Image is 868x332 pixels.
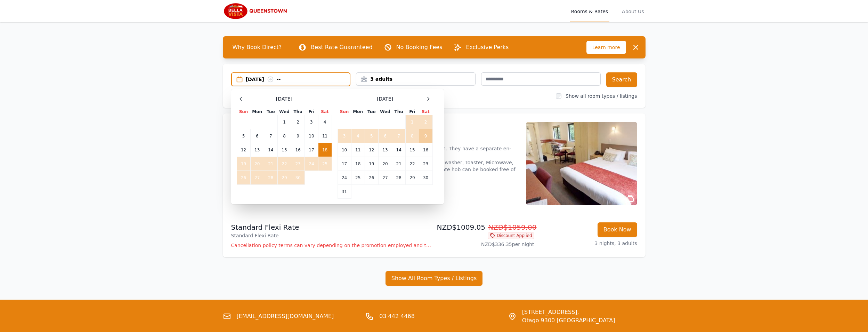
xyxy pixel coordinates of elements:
[392,109,406,115] th: Thu
[223,3,290,19] img: Bella Vista Queenstown
[237,109,250,115] th: Sun
[419,109,432,115] th: Sat
[264,109,277,115] th: Tue
[419,129,432,143] td: 9
[264,171,277,185] td: 28
[305,129,318,143] td: 10
[246,76,350,83] div: [DATE] --
[406,129,419,143] td: 8
[377,95,393,102] span: [DATE]
[277,115,291,129] td: 1
[276,95,292,102] span: [DATE]
[419,143,432,157] td: 16
[522,308,615,316] span: [STREET_ADDRESS],
[277,143,291,157] td: 15
[379,312,415,321] a: 03 442 4468
[419,115,432,129] td: 2
[277,157,291,171] td: 22
[318,129,332,143] td: 11
[386,271,483,286] button: Show All Room Types / Listings
[250,109,264,115] th: Mon
[522,316,615,325] span: Otago 9300 [GEOGRAPHIC_DATA]
[351,109,365,115] th: Mon
[488,232,534,239] span: Discount Applied
[318,109,332,115] th: Sat
[378,109,392,115] th: Wed
[231,222,431,232] p: Standard Flexi Rate
[378,157,392,171] td: 20
[305,109,318,115] th: Fri
[419,157,432,171] td: 23
[351,157,365,171] td: 18
[392,157,406,171] td: 21
[305,115,318,129] td: 3
[291,115,305,129] td: 2
[311,43,372,52] p: Best Rate Guaranteed
[338,109,351,115] th: Sun
[318,115,332,129] td: 4
[351,143,365,157] td: 11
[406,171,419,185] td: 29
[237,157,250,171] td: 19
[566,93,637,99] label: Show all room types / listings
[338,143,351,157] td: 10
[291,157,305,171] td: 23
[264,157,277,171] td: 21
[264,129,277,143] td: 7
[338,171,351,185] td: 24
[338,185,351,199] td: 31
[365,109,378,115] th: Tue
[227,40,287,54] span: Why Book Direct?
[488,223,537,231] span: NZD$1059.00
[365,171,378,185] td: 26
[291,143,305,157] td: 16
[396,43,443,52] p: No Booking Fees
[437,241,534,248] p: NZD$336.35 per night
[378,129,392,143] td: 6
[365,143,378,157] td: 12
[378,171,392,185] td: 27
[365,129,378,143] td: 5
[392,129,406,143] td: 7
[406,115,419,129] td: 1
[264,143,277,157] td: 14
[237,312,334,321] a: [EMAIL_ADDRESS][DOMAIN_NAME]
[305,157,318,171] td: 24
[406,157,419,171] td: 22
[466,43,509,52] p: Exclusive Perks
[277,129,291,143] td: 8
[406,143,419,157] td: 15
[338,129,351,143] td: 3
[318,157,332,171] td: 25
[606,72,637,87] button: Search
[338,157,351,171] td: 17
[318,143,332,157] td: 18
[540,240,637,247] p: 3 nights, 3 adults
[237,143,250,157] td: 12
[291,129,305,143] td: 9
[250,171,264,185] td: 27
[250,157,264,171] td: 20
[365,157,378,171] td: 19
[406,109,419,115] th: Fri
[250,129,264,143] td: 6
[237,171,250,185] td: 26
[231,242,431,249] p: Cancellation policy terms can vary depending on the promotion employed and the time of stay of th...
[378,143,392,157] td: 13
[250,143,264,157] td: 13
[291,171,305,185] td: 30
[356,76,475,82] div: 3 adults
[392,171,406,185] td: 28
[419,171,432,185] td: 30
[392,143,406,157] td: 14
[437,222,534,232] p: NZD$1009.05
[277,109,291,115] th: Wed
[586,41,626,54] span: Learn more
[277,171,291,185] td: 29
[351,171,365,185] td: 25
[237,129,250,143] td: 5
[291,109,305,115] th: Thu
[351,129,365,143] td: 4
[305,143,318,157] td: 17
[598,222,637,237] button: Book Now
